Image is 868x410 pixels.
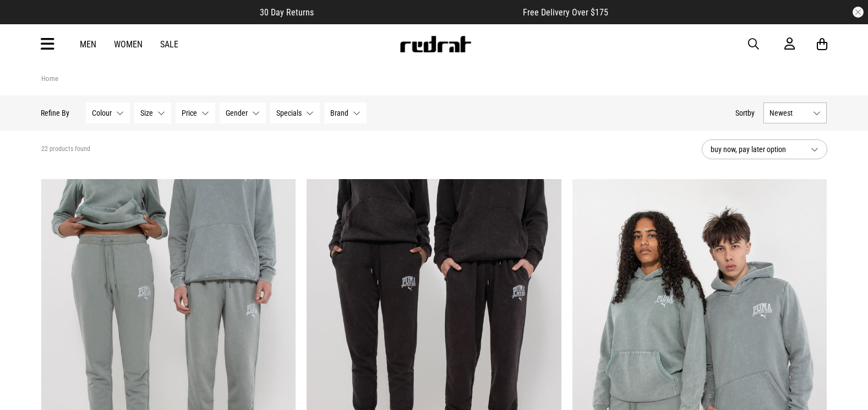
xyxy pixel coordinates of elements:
iframe: Customer reviews powered by Trustpilot [336,7,501,18]
span: Colour [92,109,112,117]
a: Women [114,39,143,50]
a: Sale [160,39,178,50]
span: Brand [331,109,349,117]
span: by [748,109,755,117]
button: Brand [325,102,367,123]
button: Price [176,102,216,123]
span: Price [182,109,198,117]
p: Refine By [41,109,70,117]
button: Colour [86,102,130,123]
span: Gender [226,109,248,117]
button: buy now, pay later option [702,139,827,159]
button: Sortby [736,106,755,120]
span: Size [141,109,154,117]
a: Home [41,74,58,83]
span: 30 Day Returns [260,7,314,18]
img: Redrat logo [399,36,472,52]
a: Men [80,39,96,50]
button: Newest [764,102,827,123]
button: Specials [271,102,320,123]
span: Specials [277,109,302,117]
span: Newest [770,109,809,117]
button: Gender [220,102,266,123]
span: Free Delivery Over $175 [523,7,608,18]
span: 22 products found [41,145,90,154]
span: buy now, pay later option [711,143,802,156]
button: Size [135,102,172,123]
